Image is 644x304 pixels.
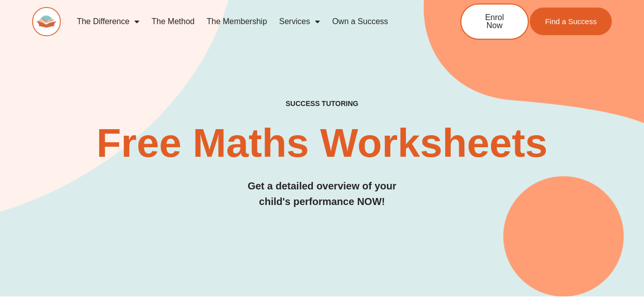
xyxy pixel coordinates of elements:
[71,10,428,33] nav: Menu
[32,99,612,108] h4: SUCCESS TUTORING​
[460,4,529,40] a: Enrol Now
[201,10,273,33] a: The Membership
[32,178,612,210] h3: Get a detailed overview of your child's performance NOW!
[71,10,146,33] a: The Difference
[530,8,612,35] a: Find a Success
[273,10,326,33] a: Services
[326,10,394,33] a: Own a Success
[32,123,612,163] h2: Free Maths Worksheets​
[145,10,200,33] a: The Method
[545,18,597,25] span: Find a Success
[476,14,513,30] span: Enrol Now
